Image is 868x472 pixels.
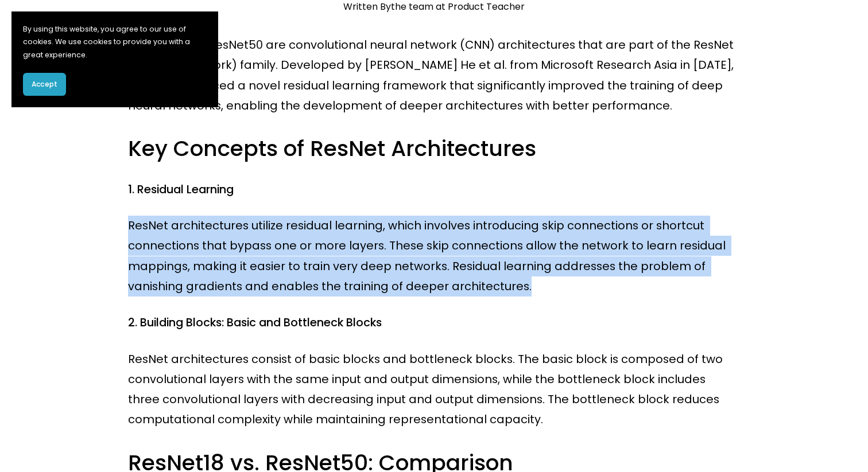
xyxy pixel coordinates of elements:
[128,35,740,116] p: ResNet18 and ResNet50 are convolutional neural network (CNN) architectures that are part of the R...
[11,11,218,107] section: Cookie banner
[343,1,525,12] div: Written By
[128,349,740,430] p: ResNet architectures consist of basic blocks and bottleneck blocks. The basic block is composed o...
[128,182,740,197] h4: 1. Residual Learning
[128,134,740,163] h3: Key Concepts of ResNet Architectures
[32,79,57,89] span: Accept
[128,216,740,297] p: ResNet architectures utilize residual learning, which involves introducing skip connections or sh...
[128,315,740,330] h4: 2. Building Blocks: Basic and Bottleneck Blocks
[23,73,66,96] button: Accept
[23,23,207,61] p: By using this website, you agree to our use of cookies. We use cookies to provide you with a grea...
